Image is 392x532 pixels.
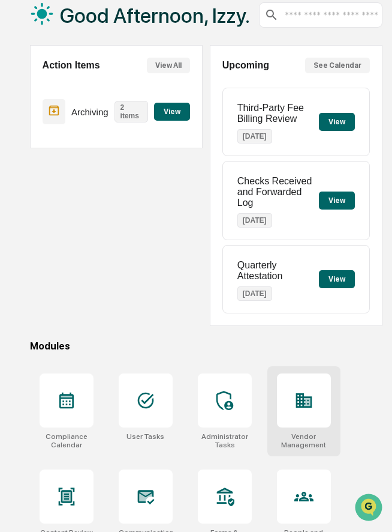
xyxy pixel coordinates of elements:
p: [DATE] [237,213,272,228]
a: View [154,105,190,116]
button: View [319,270,355,288]
span: Attestations [99,151,149,163]
p: Third-Party Fee Billing Review [237,103,319,124]
span: Data Lookup [24,174,76,186]
div: We're available if you need us! [41,104,152,113]
div: 🔎 [12,175,22,185]
img: 1746055101610-c473b297-6a78-478c-a979-82029cc54cd1 [12,92,34,113]
div: Vendor Management [277,432,331,449]
a: 🗄️Attestations [82,147,153,168]
h1: Good Afternoon, Izzy. [60,4,250,28]
div: Compliance Calendar [40,432,94,449]
div: Modules [30,340,383,352]
h2: Upcoming [222,60,269,71]
div: Administrator Tasks [198,432,252,449]
p: [DATE] [237,129,272,144]
p: 2 items [114,101,148,122]
p: [DATE] [237,286,272,301]
button: Start new chat [204,95,218,110]
p: How can we help? [12,25,218,44]
p: Archiving [71,107,108,117]
div: Start new chat [41,92,197,104]
span: Pylon [119,204,145,213]
div: User Tasks [126,432,164,441]
button: View [154,103,190,121]
span: Preclearance [24,151,77,163]
button: View [319,113,355,131]
button: View All [147,58,190,73]
a: 🖐️Preclearance [7,147,82,168]
p: Quarterly Attestation [237,260,319,282]
div: 🗄️ [87,153,97,162]
a: Powered byPylon [85,203,145,213]
iframe: Open customer support [354,492,386,525]
div: 🖐️ [12,153,22,162]
h2: Action Items [43,60,100,71]
p: Checks Received and Forwarded Log [237,176,319,208]
button: See Calendar [305,58,370,73]
button: View [319,192,355,210]
a: 🔎Data Lookup [7,169,80,191]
